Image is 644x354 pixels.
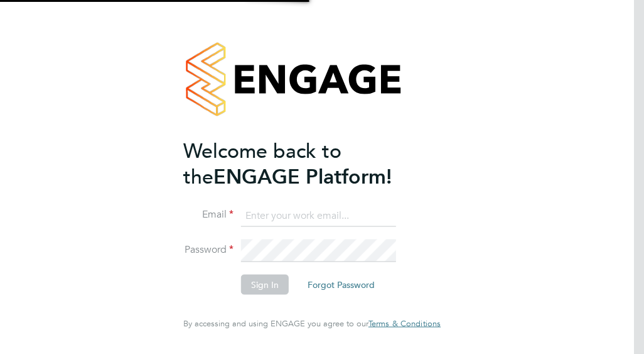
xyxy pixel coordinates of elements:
[241,275,289,295] button: Sign In
[298,275,385,295] button: Forgot Password
[183,138,428,189] h2: ENGAGE Platform!
[183,138,341,189] span: Welcome back to the
[368,318,441,329] span: Terms & Conditions
[183,318,441,329] span: By accessing and using ENGAGE you agree to our
[368,319,441,329] a: Terms & Conditions
[183,208,233,221] label: Email
[241,204,396,227] input: Enter your work email...
[183,243,233,257] label: Password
